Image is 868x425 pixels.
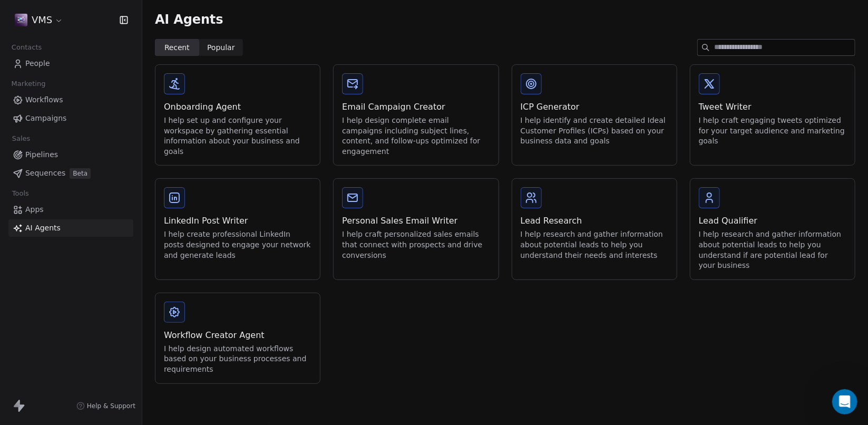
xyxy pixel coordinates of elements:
button: Home [165,4,185,24]
div: I help craft engaging tweets optimized for your target audience and marketing goals [699,115,846,147]
span: Contacts [7,40,46,55]
div: you said that [DATE], its very quick to reproduce and its still happening [46,120,194,140]
div: im a developer myself it does not take 4-5 days to fix something like this [38,298,202,331]
div: thank you [149,218,202,241]
span: Pipelines [25,149,58,160]
div: Lead Qualifier [699,215,846,227]
div: I am checking this with our tech team and will be back to you soon [8,72,173,105]
div: you didnt get back to me, whats goin gon its broke and i need to use it [46,270,194,291]
span: Help & Support [87,402,135,410]
div: Jane says… [8,264,202,298]
div: LinkedIn Post Writer [164,215,311,227]
img: Profile image for Siddarth [30,6,47,23]
div: you said that [DATE], its very quick to reproduce and its still happening [38,113,202,147]
div: Siddarth says… [8,156,202,218]
div: Jane says… [8,113,202,155]
a: Apps [8,201,133,218]
div: Siddarth says… [8,72,202,113]
button: Upload attachment [50,344,58,352]
span: Campaigns [25,113,66,124]
div: Workflow Creator Agent [164,329,311,342]
a: Help & Support [76,402,135,410]
span: Marketing [7,76,50,92]
div: Personal Sales Email Writer [342,215,490,227]
div: I help design complete email campaigns including subject lines, content, and follow-ups optimized... [342,115,490,157]
div: Our team is checking on this, I will get back to you with an update by end of the day, appreciate... [8,156,173,199]
div: thank you [157,224,194,235]
span: Tools [7,186,33,201]
h1: [PERSON_NAME] [51,5,120,13]
button: go back [7,4,27,24]
div: you didnt get back to me, whats goin gon its broke and i need to use it [38,264,202,297]
textarea: Message… [9,322,202,340]
span: VMS [32,13,52,27]
button: VMS [13,11,65,29]
div: Jane says… [8,298,202,344]
div: im a developer myself it does not take 4-5 days to fix something like this [46,304,194,325]
div: I help set up and configure your workspace by gathering essential information about your business... [164,115,311,157]
div: I help research and gather information about potential leads to help you understand if are potent... [699,229,846,271]
a: AI Agents [8,219,133,237]
a: Workflows [8,91,133,109]
a: Pipelines [8,146,133,163]
span: Sequences [25,168,65,179]
div: I help identify and create detailed Ideal Customer Profiles (ICPs) based on your business data an... [521,115,668,147]
p: Active 16h ago [51,13,102,24]
div: I help design automated workflows based on your business processes and requirements [164,344,311,375]
span: Apps [25,204,44,215]
div: Close [185,4,204,23]
span: Workflows [25,94,63,105]
div: I help research and gather information about potential leads to help you understand their needs a... [521,229,668,260]
div: Tweet Writer [699,101,846,113]
div: I help craft personalized sales emails that connect with prospects and drive conversions [342,229,490,260]
button: Send a message… [181,340,198,357]
a: People [8,55,133,72]
div: It's still not working. I really need to create some onboarding with the AI. Do you know when it ... [46,26,194,57]
span: People [25,58,50,69]
div: Jane says… [8,218,202,249]
div: I help create professional LinkedIn posts designed to engage your network and generate leads [164,229,311,260]
span: AI Agents [155,12,223,27]
div: Jane says… [8,20,202,72]
span: AI Agents [25,223,61,234]
a: Campaigns [8,110,133,127]
div: [DATE] [8,249,202,264]
span: Beta [70,168,91,179]
div: It's still not working. I really need to create some onboarding with the AI. Do you know when it ... [38,20,202,63]
button: Emoji picker [16,344,25,353]
div: Onboarding Agent [164,101,311,113]
div: Our team is checking on this, I will get back to you with an update by end of the day, appreciate... [17,162,164,193]
button: Gif picker [33,344,42,352]
span: Sales [7,131,35,147]
iframe: Intercom live chat [832,389,857,414]
div: I am checking this with our tech team and will be back to you soon [17,78,164,99]
button: Start recording [67,344,75,352]
div: Email Campaign Creator [342,101,490,113]
span: Popular [207,42,235,53]
div: [PERSON_NAME] • [DATE] [17,201,100,207]
div: Lead Research [521,215,668,227]
div: ICP Generator [521,101,668,113]
img: VMS-logo.jpeg [15,14,27,26]
a: SequencesBeta [8,165,133,182]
